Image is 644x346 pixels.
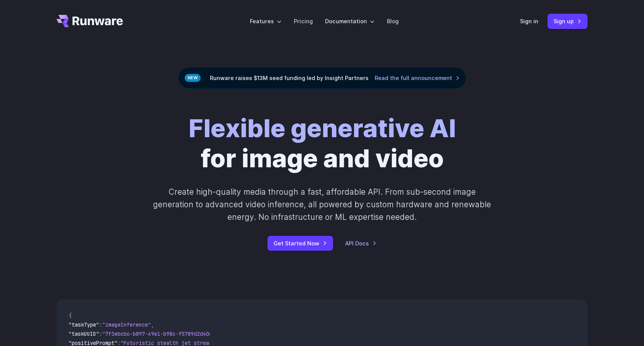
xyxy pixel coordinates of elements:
span: { [69,312,72,319]
span: , [151,321,154,328]
a: API Docs [345,239,377,248]
div: Runware raises $13M seed funding led by Insight Partners [178,67,466,89]
a: Read the full announcement [375,74,460,82]
span: "7f3ebcb6-b897-49e1-b98c-f5789d2d40d7" [102,330,218,337]
span: : [99,321,102,328]
strong: Flexible generative AI [188,113,456,143]
a: Sign up [547,14,588,29]
a: Sign in [520,17,538,26]
span: "taskUUID" [69,330,99,337]
span: "imageInference" [102,321,151,328]
a: Blog [387,17,399,26]
label: Documentation [325,17,375,26]
a: Go to / [56,15,123,27]
h1: for image and video [188,113,456,173]
span: "taskType" [69,321,99,328]
a: Get Started Now [267,236,333,251]
p: Create high-quality media through a fast, affordable API. From sub-second image generation to adv... [152,186,492,224]
a: Pricing [294,17,313,26]
span: : [99,330,102,337]
label: Features [250,17,282,26]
